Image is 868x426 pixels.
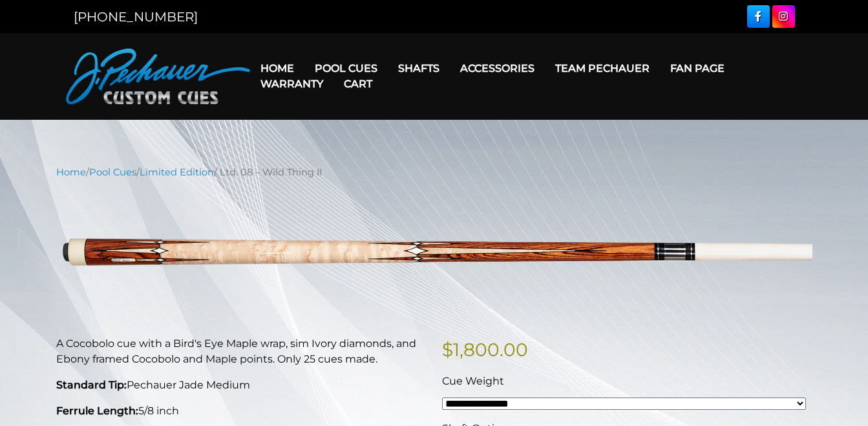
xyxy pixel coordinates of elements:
a: Pool Cues [304,52,388,85]
p: Pechauer Jade Medium [56,377,427,393]
span: $ [442,339,453,361]
p: A Cocobolo cue with a Bird's Eye Maple wrap, sim Ivory diamonds, and Ebony framed Cocobolo and Ma... [56,336,427,367]
a: Pool Cues [89,166,136,178]
strong: Ferrule Length: [56,405,138,417]
nav: Breadcrumb [56,165,812,179]
p: 5/8 inch [56,403,427,419]
a: Shafts [388,52,450,85]
img: Pechauer Custom Cues [66,49,250,104]
a: [PHONE_NUMBER] [74,9,198,25]
a: Home [250,52,304,85]
span: Cue Weight [442,375,504,387]
a: Home [56,166,86,178]
a: Warranty [250,67,333,100]
strong: Standard Tip: [56,379,127,391]
bdi: 1,800.00 [442,339,528,361]
a: Accessories [450,52,545,85]
a: Limited Edition [140,166,214,178]
a: Team Pechauer [545,52,660,85]
img: ltd-08-wild-thing-ii.png [56,189,812,315]
a: Fan Page [660,52,735,85]
a: Cart [333,67,383,100]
